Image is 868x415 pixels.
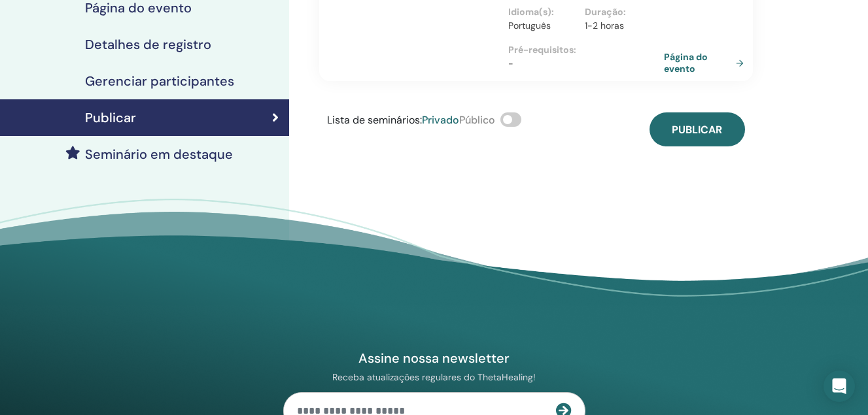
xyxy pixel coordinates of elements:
h4: Seminário em destaque [85,146,233,162]
p: Pré-requisitos: [508,43,662,57]
p: 1-2 horas [585,19,654,33]
a: Página do evento [664,51,749,75]
p: - [508,57,662,71]
div: Abra o Intercom Messenger [824,371,855,402]
span: Privado [422,113,459,127]
h4: Detalhes de registro [85,37,211,52]
h4: Publicar [85,110,136,125]
button: Publicar [650,112,745,146]
h4: Gerenciar participantes [85,73,234,89]
span: Lista de seminários: [327,113,422,127]
p: Receba atualizações regulares do ThetaHealing! [283,371,585,383]
h4: Assine nossa newsletter [283,350,585,367]
p: Duração: [585,5,654,19]
p: Idioma(s): [508,5,578,19]
span: Público [459,113,495,127]
span: Publicar [672,123,722,137]
p: Português [508,19,578,33]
